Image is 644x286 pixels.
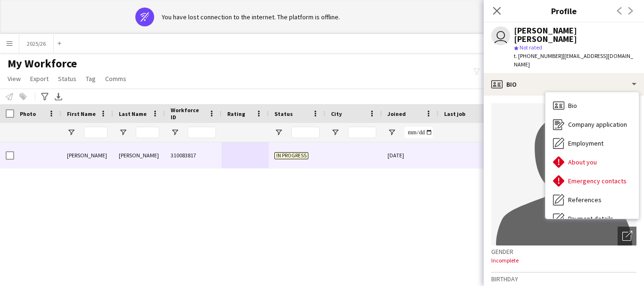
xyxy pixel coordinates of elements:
button: Open Filter Menu [171,128,179,137]
div: Company application [545,115,639,134]
div: References [545,190,639,209]
span: Not rated [520,44,542,51]
input: Workforce ID Filter Input [188,127,216,138]
span: | [EMAIL_ADDRESS][DOMAIN_NAME] [514,52,633,68]
input: City Filter Input [348,127,376,138]
button: Open Filter Menu [331,128,339,137]
input: Joined Filter Input [405,127,433,138]
div: Emergency contacts [545,172,639,190]
div: You have lost connection to the internet. The platform is offline. [162,13,340,21]
div: Bio [484,73,644,96]
h3: Gender [491,247,636,256]
button: Open Filter Menu [274,128,283,137]
span: City [331,110,342,117]
div: Open photos pop-in [618,227,636,245]
span: First Name [67,110,96,117]
span: Employment [568,139,603,147]
input: Last Name Filter Input [136,127,159,138]
div: Payment details [545,209,639,228]
span: View [8,74,21,83]
div: [PERSON_NAME] [61,142,113,168]
span: Rating [227,110,245,117]
span: Last Name [119,110,147,117]
span: Photo [20,110,36,117]
span: Last job [444,110,465,117]
div: About you [545,153,639,172]
div: [DATE] [382,142,438,168]
span: In progress [274,152,308,159]
div: [PERSON_NAME] [113,142,165,168]
span: Status [58,74,76,83]
button: Open Filter Menu [67,128,75,137]
div: Employment [545,134,639,153]
input: First Name Filter Input [84,127,107,138]
div: Bio [545,96,639,115]
span: Joined [388,110,406,117]
input: Status Filter Input [291,127,320,138]
h3: Birthday [491,275,636,283]
span: t. [PHONE_NUMBER] [514,52,563,59]
a: View [4,73,25,85]
button: 2025/26 [19,34,54,53]
button: Open Filter Menu [119,128,127,137]
a: Export [26,73,52,85]
span: Status [274,110,293,117]
span: Payment details [568,214,613,223]
span: Tag [86,74,96,83]
span: Company application [568,120,627,129]
span: Export [30,74,49,83]
a: Tag [82,73,99,85]
h3: Profile [484,5,644,17]
span: Bio [568,101,577,110]
button: Open Filter Menu [388,128,396,137]
span: Incomplete [491,257,519,264]
app-action-btn: Advanced filters [39,91,50,102]
div: [PERSON_NAME] [PERSON_NAME] [514,26,636,43]
a: Status [54,73,80,85]
div: 310083817 [165,142,222,168]
span: Emergency contacts [568,177,627,185]
span: About you [568,158,597,166]
span: References [568,196,602,204]
app-action-btn: Export XLSX [53,91,64,102]
span: Workforce ID [171,106,205,121]
span: My Workforce [8,57,77,71]
a: Comms [101,73,130,85]
span: Comms [105,74,126,83]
